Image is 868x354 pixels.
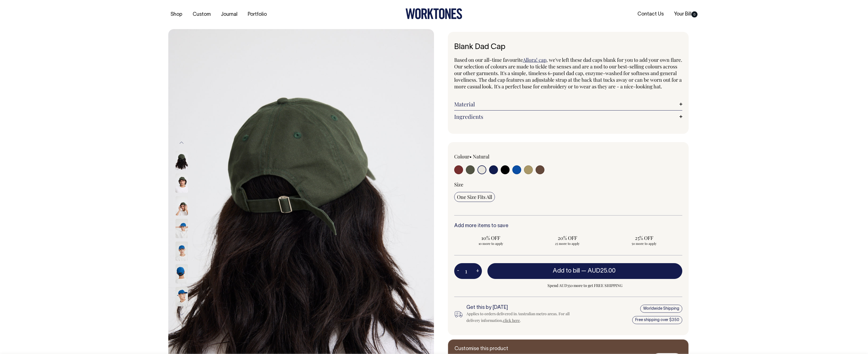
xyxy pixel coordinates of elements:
input: One Size Fits All [454,192,495,202]
span: , we've left these dad caps blank for you to add your own flare. Our selection of colours are mad... [454,57,682,90]
input: 10% OFF 10 more to apply [454,233,528,247]
label: Natural [473,153,489,160]
div: Size [454,181,682,188]
img: olive [175,173,188,193]
div: Applies to orders delivered in Australian metro areas. For all delivery information, . [466,311,579,324]
button: Next [177,308,186,320]
button: + [473,266,482,277]
span: 25 more to apply [534,241,601,246]
img: worker-blue [175,219,188,238]
div: Colour [454,153,546,160]
a: Contact Us [635,10,666,19]
a: Ingredients [454,113,682,120]
h6: Get this by [DATE] [466,305,579,311]
button: - [454,266,462,277]
span: 50 more to apply [610,241,678,246]
img: olive [175,151,188,170]
span: One Size Fits All [457,194,492,200]
a: click here [503,318,520,323]
button: Add to bill —AUD25.00 [487,263,682,279]
span: 10 more to apply [457,241,525,246]
span: • [469,153,472,160]
img: worker-blue [175,287,188,306]
input: 25% OFF 50 more to apply [607,233,681,247]
img: worker-blue [175,242,188,261]
a: Journal [219,10,240,19]
h6: Add more items to save [454,223,682,229]
span: Spend AUD350 more to get FREE SHIPPING [487,282,682,289]
img: olive [175,196,188,216]
a: Portfolio [246,10,269,19]
h1: Blank Dad Cap [454,43,682,52]
img: worker-blue [175,264,188,284]
input: 20% OFF 25 more to apply [531,233,604,247]
span: 25% OFF [610,235,678,241]
span: Based on our all-time favourite [454,57,523,63]
a: Custom [190,10,213,19]
a: Allora! cap [523,57,546,63]
span: AUD25.00 [588,268,616,274]
span: 10% OFF [457,235,525,241]
a: Material [454,101,682,107]
h6: Customise this product [454,346,543,352]
span: Add to bill [553,268,580,274]
span: 0 [691,11,697,17]
a: Shop [168,10,185,19]
button: Previous [177,137,186,149]
a: Your Bill0 [672,10,700,19]
span: 20% OFF [534,235,601,241]
span: — [581,268,617,274]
